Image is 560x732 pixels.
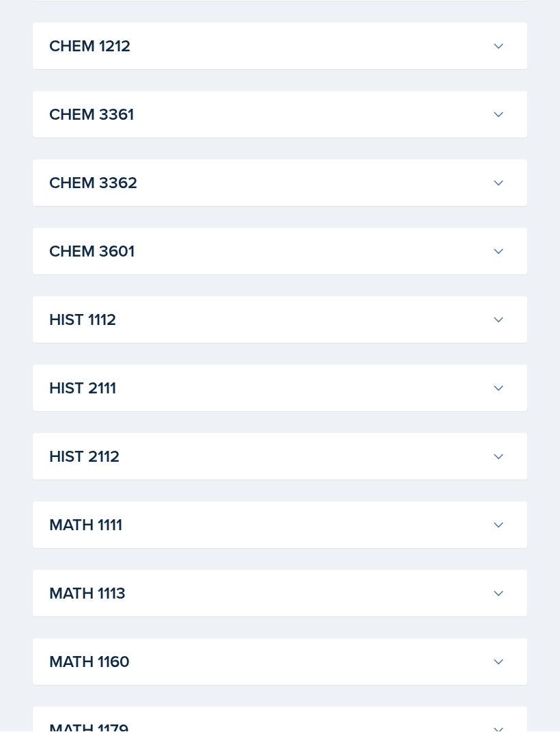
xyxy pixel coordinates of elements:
button: MATH 1160 [46,647,508,677]
h3: HIST 2111 [49,376,486,401]
h3: HIST 1112 [49,308,486,332]
button: MATH 1111 [46,510,508,540]
h3: MATH 1160 [49,650,486,675]
button: CHEM 1212 [46,31,508,62]
h3: CHEM 3601 [49,239,486,264]
h3: CHEM 1212 [49,34,486,59]
button: HIST 2111 [46,374,508,404]
h3: MATH 1111 [49,513,486,538]
h3: HIST 2112 [49,445,486,469]
button: CHEM 3361 [46,100,508,130]
button: CHEM 3362 [46,168,508,198]
h3: CHEM 3361 [49,103,486,127]
button: HIST 1112 [46,305,508,335]
button: HIST 2112 [46,442,508,472]
button: CHEM 3601 [46,237,508,267]
h3: MATH 1113 [49,581,486,606]
h3: CHEM 3362 [49,171,486,196]
button: MATH 1113 [46,579,508,609]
